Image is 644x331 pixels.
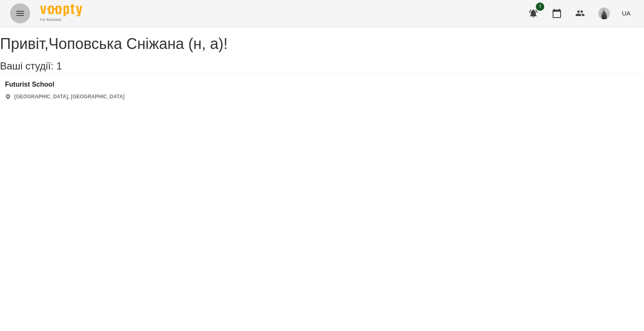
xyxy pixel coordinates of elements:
button: Menu [10,3,30,23]
a: Futurist School [5,81,125,88]
span: For Business [40,17,82,23]
span: UA [622,9,631,18]
span: 1 [536,3,544,11]
img: 465148d13846e22f7566a09ee851606a.jpeg [598,8,610,19]
img: Voopty Logo [40,4,82,16]
button: UA [618,5,634,21]
p: [GEOGRAPHIC_DATA], [GEOGRAPHIC_DATA] [14,93,125,100]
span: 1 [56,60,62,72]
